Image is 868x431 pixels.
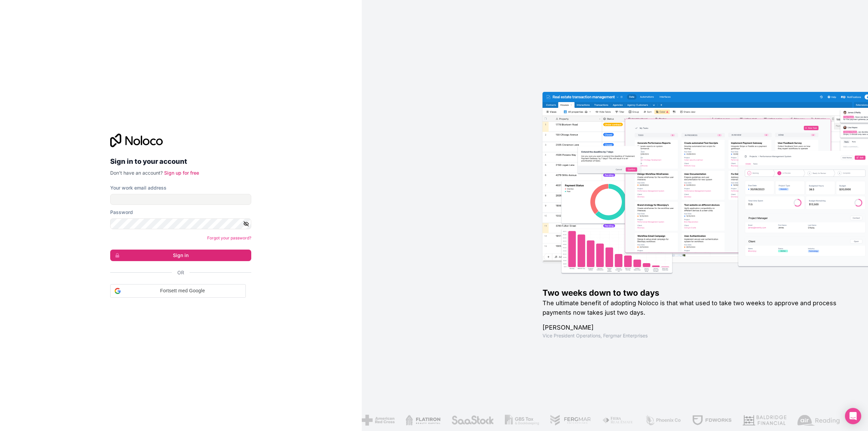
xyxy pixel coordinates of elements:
[110,155,251,168] h2: Sign in to your account
[845,408,861,424] div: Open Intercom Messenger
[164,170,199,176] a: Sign up for free
[123,287,241,294] span: Fortsett med Google
[361,415,394,426] img: /assets/american-red-cross-BAupjrZR.png
[177,269,184,276] span: Or
[110,170,163,176] span: Don't have an account?
[207,235,251,240] a: Forgot your password?
[110,194,251,205] input: Email address
[542,298,846,317] h2: The ultimate benefit of adopting Noloco is that what used to take two weeks to approve and proces...
[451,415,494,426] img: /assets/saastock-C6Zbiodz.png
[692,415,732,426] img: /assets/fdworks-Bi04fVtw.png
[645,415,681,426] img: /assets/phoenix-BREaitsQ.png
[602,415,634,426] img: /assets/fiera-fwj2N5v4.png
[405,415,440,426] img: /assets/flatiron-C8eUkumj.png
[542,323,846,332] h1: [PERSON_NAME]
[110,218,251,229] input: Password
[542,288,846,298] h1: Two weeks down to two days
[110,209,133,216] label: Password
[550,415,591,426] img: /assets/fergmar-CudnrXN5.png
[742,415,786,426] img: /assets/baldridge-DxmPIwAm.png
[110,184,166,191] label: Your work email address
[505,415,539,426] img: /assets/gbstax-C-GtDUiK.png
[797,415,840,426] img: /assets/airreading-FwAmRzSr.png
[110,284,246,298] div: Fortsett med Google
[542,332,846,339] h1: Vice President Operations , Fergmar Enterprises
[110,250,251,261] button: Sign in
